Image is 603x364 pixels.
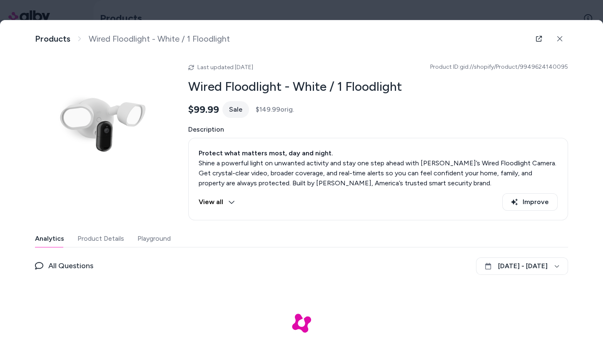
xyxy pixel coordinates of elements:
div: Sale [222,101,249,118]
span: Last updated [DATE] [197,64,253,71]
a: Products [35,34,70,44]
button: [DATE] - [DATE] [476,257,568,275]
button: Product Details [77,230,124,247]
span: $149.99 orig. [256,105,294,115]
span: $99.99 [188,103,219,116]
nav: breadcrumb [35,34,230,44]
img: wired-1-cam-w.png [35,57,168,190]
button: Improve [502,193,558,211]
strong: Protect what matters most, day and night. [199,149,333,157]
span: Wired Floodlight - White / 1 Floodlight [89,34,230,44]
button: View all [199,193,235,211]
span: Description [188,125,568,135]
h2: Wired Floodlight - White / 1 Floodlight [188,79,568,95]
button: Playground [137,230,171,247]
span: All Questions [48,260,93,272]
button: Analytics [35,230,64,247]
span: Product ID: gid://shopify/Product/9949624140095 [430,63,568,71]
div: Shine a powerful light on unwanted activity and stay one step ahead with [PERSON_NAME]’s Wired Fl... [199,148,558,188]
